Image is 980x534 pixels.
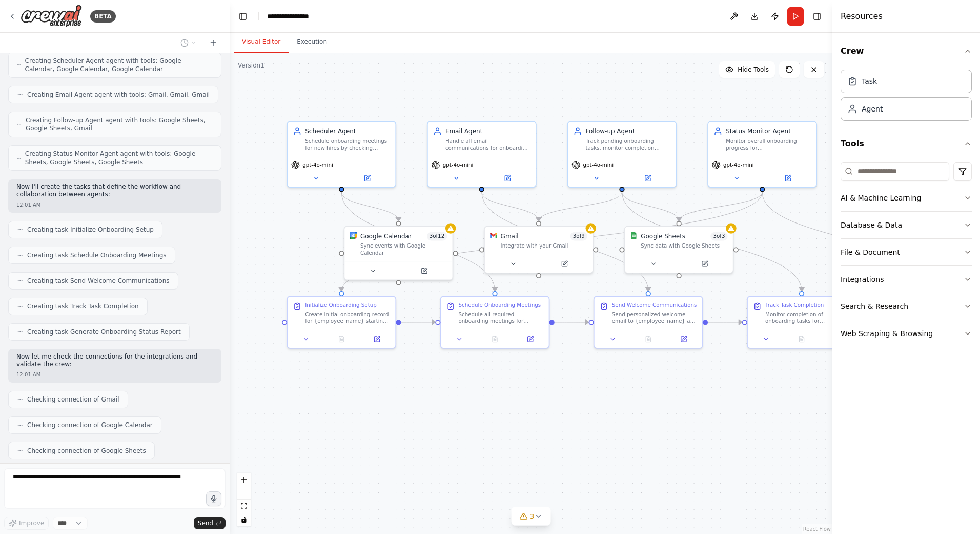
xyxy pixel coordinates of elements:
button: Search & Research [841,293,972,320]
span: Improve [19,519,44,527]
button: No output available [630,334,667,345]
button: Open in side panel [515,334,545,345]
div: Sync events with Google Calendar [360,242,447,256]
g: Edge from 60d4279a-8f35-421a-9d98-46dff0edbf62 to 7f675aa7-3371-4f0e-b1c5-7a5a29544ba6 [618,192,806,291]
span: Checking connection of Google Sheets [27,447,146,455]
div: Send personalized welcome email to {employee_name} at {employee_email} including: welcome message... [612,310,697,324]
nav: breadcrumb [267,11,318,21]
div: Agent [862,104,883,114]
g: Edge from 5f480f07-f2fd-4b44-bd81-d9769e9d8e0a to d47609f0-f403-4e78-84e1-2df91a5d4f80 [337,192,499,291]
g: Edge from 1398584b-2129-4669-ad97-f740a8f86dab to b471bfee-f147-49b9-9864-c78aeaf92541 [477,192,652,291]
div: Initialize Onboarding Setup [305,302,376,309]
img: Gmail [490,232,497,239]
span: Checking connection of Gmail [27,395,119,404]
div: Google Calendar [360,232,412,240]
div: Monitor completion of onboarding tasks for {employee_name} including document submission, trainin... [765,310,850,324]
span: Creating task Generate Onboarding Status Report [27,328,181,336]
button: Execution [289,32,335,53]
span: Creating Status Monitor Agent agent with tools: Google Sheets, Google Sheets, Google Sheets [25,150,213,166]
button: Visual Editor [234,32,289,53]
div: React Flow controls [237,473,251,526]
div: Status Monitor AgentMonitor overall onboarding progress for {employee_name}, maintain comprehensi... [707,121,817,188]
g: Edge from 5f480f07-f2fd-4b44-bd81-d9769e9d8e0a to c0ffa390-5a9d-484a-82ba-a0b56fe069f3 [337,192,403,221]
div: Monitor overall onboarding progress for {employee_name}, maintain comprehensive logs, generate da... [726,138,811,151]
div: Initialize Onboarding SetupCreate initial onboarding record for {employee_name} starting as {posi... [287,296,396,348]
span: Checking connection of Google Calendar [27,421,153,429]
div: Version 1 [238,61,264,70]
span: gpt-4o-mini [302,162,333,169]
span: Creating task Send Welcome Communications [27,277,170,285]
button: toggle interactivity [237,513,251,526]
span: gpt-4o-mini [723,162,754,169]
span: 3 [530,511,535,521]
span: Send [198,519,213,527]
div: Schedule all required onboarding meetings for {employee_name} including: orientation session, HR ... [459,310,544,324]
button: Open in side panel [623,173,672,184]
g: Edge from d47609f0-f403-4e78-84e1-2df91a5d4f80 to b471bfee-f147-49b9-9864-c78aeaf92541 [555,318,589,326]
div: 12:01 AM [16,201,213,209]
span: Number of enabled actions [427,232,447,240]
span: Hide Tools [738,65,769,74]
span: Creating Scheduler Agent agent with tools: Google Calendar, Google Calendar, Google Calendar [25,57,213,73]
button: No output available [783,334,820,345]
button: Open in side panel [483,173,533,184]
button: Open in side panel [362,334,392,345]
button: Open in side panel [680,259,729,270]
div: Email AgentHandle all email communications for onboarding process including welcome emails, meeti... [427,121,537,188]
button: Tools [841,129,972,158]
button: Crew [841,37,972,65]
div: Track Task Completion [765,302,824,309]
button: Send [194,517,226,529]
button: Click to speak your automation idea [206,491,221,506]
div: Schedule onboarding meetings for new hires by checking calendar availability, finding optimal tim... [305,138,390,151]
button: Start a new chat [205,37,221,49]
span: Creating Email Agent agent with tools: Gmail, Gmail, Gmail [27,91,210,99]
span: Creating task Schedule Onboarding Meetings [27,251,167,259]
button: fit view [237,500,251,513]
g: Edge from 11f9e25d-649c-4fbb-8f3e-8e4bef2ffedd to d47609f0-f403-4e78-84e1-2df91a5d4f80 [401,318,436,326]
div: Follow-up Agent [586,127,671,136]
span: Number of enabled actions [710,232,727,240]
button: Integrations [841,266,972,293]
button: Open in side panel [540,259,589,270]
div: Create initial onboarding record for {employee_name} starting as {position} at {company_name} on ... [305,310,390,324]
div: Send Welcome Communications [612,302,697,309]
img: Logo [21,5,82,28]
p: Now I'll create the tasks that define the workflow and collaboration between agents: [16,183,213,199]
button: zoom in [237,473,251,486]
button: File & Document [841,239,972,265]
g: Edge from 60d4279a-8f35-421a-9d98-46dff0edbf62 to a64f9aaa-d634-4d8c-8aaf-d6872885844a [534,192,626,221]
button: Improve [4,517,49,530]
div: Email Agent [445,127,530,136]
span: gpt-4o-mini [583,162,614,169]
button: Switch to previous chat [176,37,201,49]
button: Hide left sidebar [236,9,250,24]
button: Database & Data [841,212,972,238]
div: Sync data with Google Sheets [641,242,727,250]
div: Scheduler Agent [305,127,390,136]
div: Schedule Onboarding Meetings [459,302,541,309]
div: Crew [841,65,972,129]
div: Integrate with your Gmail [501,242,587,250]
button: Hide Tools [719,61,775,78]
div: Google SheetsGoogle Sheets3of3Sync data with Google Sheets [624,226,734,273]
button: Open in side panel [399,265,449,276]
button: Open in side panel [822,334,852,345]
g: Edge from b471bfee-f147-49b9-9864-c78aeaf92541 to 7f675aa7-3371-4f0e-b1c5-7a5a29544ba6 [708,318,742,326]
div: BETA [90,10,116,23]
img: Google Sheets [630,232,638,239]
div: Send Welcome CommunicationsSend personalized welcome email to {employee_name} at {employee_email}... [594,296,703,348]
div: Task [862,76,877,86]
button: No output available [323,334,360,345]
button: No output available [476,334,513,345]
div: Google Sheets [641,232,685,240]
button: Open in side panel [763,173,813,184]
button: Open in side panel [668,334,699,345]
div: Follow-up AgentTrack pending onboarding tasks, monitor completion status, and send timely reminde... [567,121,677,188]
g: Edge from 1398584b-2129-4669-ad97-f740a8f86dab to a64f9aaa-d634-4d8c-8aaf-d6872885844a [477,192,543,221]
span: Creating task Initialize Onboarding Setup [27,226,154,234]
div: Google CalendarGoogle Calendar3of12Sync events with Google Calendar [344,226,454,280]
div: 12:01 AM [16,371,213,379]
button: Hide right sidebar [810,9,824,24]
button: zoom out [237,486,251,500]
